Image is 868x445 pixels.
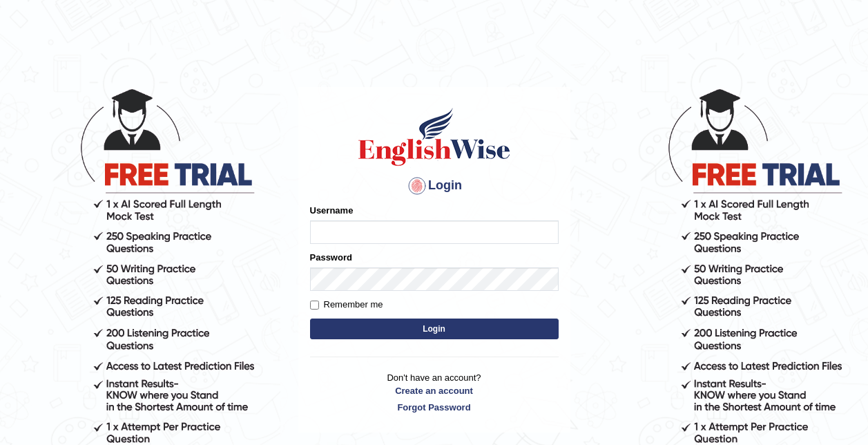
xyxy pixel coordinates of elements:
[310,301,319,310] input: Remember me
[310,319,559,339] button: Login
[310,371,559,414] p: Don't have an account?
[310,401,559,414] a: Forgot Password
[310,384,559,397] a: Create an account
[356,106,513,168] img: Logo of English Wise sign in for intelligent practice with AI
[310,175,559,197] h4: Login
[310,204,354,217] label: Username
[310,251,352,264] label: Password
[310,298,383,312] label: Remember me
